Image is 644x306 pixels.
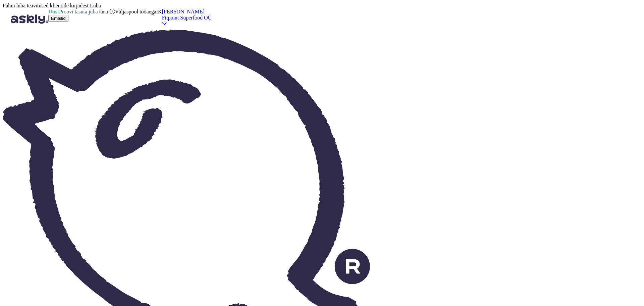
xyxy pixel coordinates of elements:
a: [PERSON_NAME]Fitpoint Superfood OÜ [162,9,212,27]
span: Luba [90,3,101,8]
div: Palun luba teavitused klientide kirjadest. [3,3,370,9]
div: Proovi tasuta juba täna: [48,9,110,15]
div: Väljaspool tööaega [110,9,156,15]
button: Emailid [48,15,68,22]
b: Uus! [48,9,59,14]
div: IK [156,9,162,30]
div: Fitpoint Superfood OÜ [162,15,212,21]
div: [PERSON_NAME] [162,9,212,15]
